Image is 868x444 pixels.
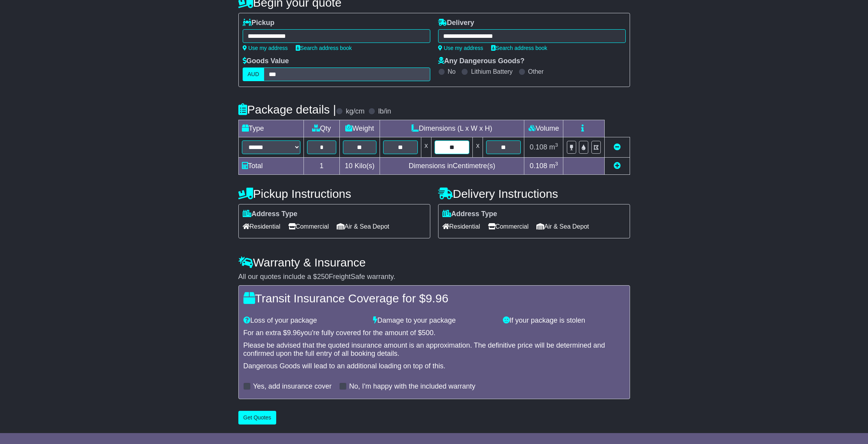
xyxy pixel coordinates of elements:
[438,187,630,200] h4: Delivery Instructions
[340,120,380,137] td: Weight
[422,329,433,337] span: 500
[317,273,329,281] span: 250
[243,45,288,51] a: Use my address
[438,19,474,27] label: Delivery
[349,382,476,391] label: No, I'm happy with the included warranty
[380,120,524,137] td: Dimensions (L x W x H)
[238,273,630,281] div: All our quotes include a $ FreightSafe warranty.
[380,158,524,175] td: Dimensions in Centimetre(s)
[243,67,264,81] label: AUD
[238,411,277,424] button: Get Quotes
[304,120,340,137] td: Qty
[346,107,364,116] label: kg/cm
[555,161,558,167] sup: 3
[238,120,304,137] td: Type
[488,220,529,233] span: Commercial
[243,57,289,66] label: Goods Value
[442,220,480,233] span: Residential
[530,162,547,170] span: 0.108
[530,143,547,151] span: 0.108
[243,292,625,305] h4: Transit Insurance Coverage for $
[536,220,589,233] span: Air & Sea Depot
[304,158,340,175] td: 1
[243,210,298,218] label: Address Type
[438,45,483,51] a: Use my address
[238,103,336,116] h4: Package details |
[614,143,621,151] a: Remove this item
[243,329,625,337] div: For an extra $ you're fully covered for the amount of $ .
[473,137,483,158] td: x
[421,137,431,158] td: x
[238,187,430,200] h4: Pickup Instructions
[614,162,621,170] a: Add new item
[243,19,275,27] label: Pickup
[378,107,391,116] label: lb/in
[238,158,304,175] td: Total
[243,341,625,358] div: Please be advised that the quoted insurance amount is an approximation. The definitive price will...
[288,220,329,233] span: Commercial
[240,316,369,325] div: Loss of your package
[238,256,630,269] h4: Warranty & Insurance
[528,68,544,75] label: Other
[448,68,456,75] label: No
[442,210,497,218] label: Address Type
[243,362,625,371] div: Dangerous Goods will lead to an additional loading on top of this.
[253,382,332,391] label: Yes, add insurance cover
[345,162,353,170] span: 10
[549,162,558,170] span: m
[426,292,448,305] span: 9.96
[549,143,558,151] span: m
[243,220,280,233] span: Residential
[499,316,629,325] div: If your package is stolen
[491,45,547,51] a: Search address book
[438,57,525,66] label: Any Dangerous Goods?
[555,142,558,148] sup: 3
[337,220,389,233] span: Air & Sea Depot
[296,45,352,51] a: Search address book
[471,68,513,75] label: Lithium Battery
[524,120,563,137] td: Volume
[287,329,301,337] span: 9.96
[340,158,380,175] td: Kilo(s)
[369,316,499,325] div: Damage to your package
